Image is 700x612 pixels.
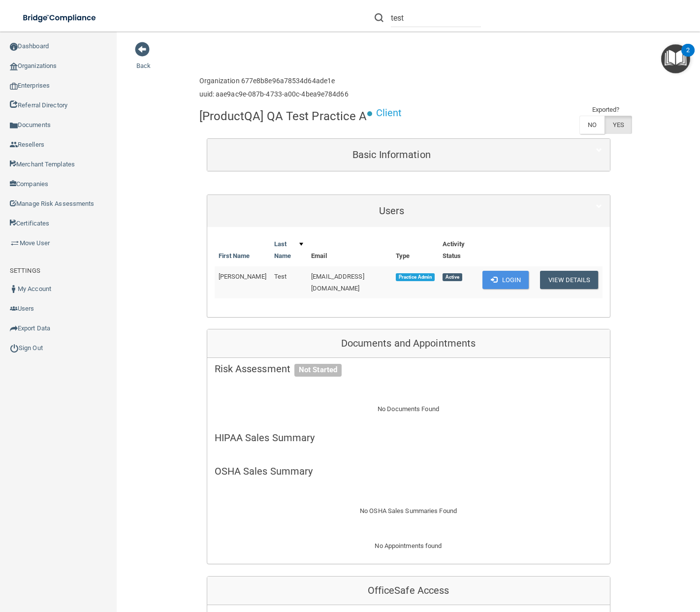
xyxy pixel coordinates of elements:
[10,344,19,353] img: ic_power_dark.7ecde6b1.png
[10,63,18,70] img: organization-icon.f8decf85.png
[199,91,349,98] h6: uuid: aae9ac9e-087b-4733-a00c-4bea9e784d66
[215,466,603,477] h5: OSHA Sales Summary
[215,205,569,216] h5: Users
[199,77,349,85] h6: Organization 677e8b8e96a78534d64ade1e
[579,116,605,134] label: NO
[207,494,610,529] div: No OSHA Sales Summaries Found
[274,238,303,262] a: Last Name
[540,271,598,289] button: View Details
[307,234,392,266] th: Email
[207,540,610,564] div: No Appointments found
[376,104,402,122] p: Client
[215,363,603,374] h5: Risk Assessment
[219,250,250,262] a: First Name
[661,44,690,73] button: Open Resource Center, 2 new notifications
[10,324,18,332] img: icon-export.b9366987.png
[10,141,18,149] img: ic_reseller.de258add.png
[10,238,20,248] img: briefcase.64adab9b.png
[199,110,367,123] h4: [ProductQA] QA Test Practice A
[375,13,383,22] img: ic-search.3b580494.png
[605,116,632,134] label: YES
[10,265,40,277] label: SETTINGS
[219,273,266,280] span: [PERSON_NAME]
[207,391,610,427] div: No Documents Found
[392,234,439,266] th: Type
[215,144,603,166] a: Basic Information
[482,271,529,289] button: Login
[136,50,151,69] a: Back
[396,273,435,281] span: Practice Admin
[215,149,569,160] h5: Basic Information
[10,43,18,51] img: ic_dashboard_dark.d01f4a41.png
[10,122,18,129] img: icon-documents.8dae5593.png
[439,234,478,266] th: Activity Status
[391,9,481,27] input: Search
[274,273,286,280] span: Test
[207,577,610,605] div: OfficeSafe Access
[443,273,462,281] span: Active
[686,50,690,63] div: 2
[15,8,105,28] img: bridge_compliance_login_screen.278c3ca4.svg
[215,432,603,443] h5: HIPAA Sales Summary
[215,200,603,222] a: Users
[311,273,364,292] span: [EMAIL_ADDRESS][DOMAIN_NAME]
[10,305,18,313] img: icon-users.e205127d.png
[294,364,342,377] span: Not Started
[10,83,18,90] img: enterprise.0d942306.png
[207,329,610,358] div: Documents and Appointments
[579,104,633,116] td: Exported?
[10,285,18,293] img: ic_user_dark.df1a06c3.png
